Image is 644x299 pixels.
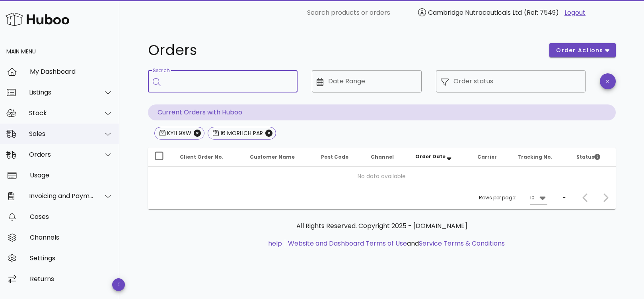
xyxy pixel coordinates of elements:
span: Channel [371,153,394,160]
a: help [268,239,282,248]
div: Orders [29,151,94,158]
label: Search [153,68,169,74]
span: Client Order No. [180,153,224,160]
a: Logout [564,8,586,18]
span: Customer Name [250,153,295,160]
a: Service Terms & Conditions [419,239,505,248]
button: Close [265,130,272,137]
span: Post Code [321,153,348,160]
p: Current Orders with Huboo [148,104,616,120]
th: Carrier [471,148,511,167]
div: Invoicing and Payments [29,192,94,200]
div: Sales [29,130,94,138]
span: Carrier [477,153,497,160]
div: Cases [30,213,113,220]
th: Tracking No. [511,148,570,167]
span: Tracking No. [518,153,553,160]
div: 16 MORLICH PAR [219,129,263,137]
button: Close [194,130,201,137]
div: Settings [30,254,113,262]
a: Website and Dashboard Terms of Use [288,239,407,248]
span: order actions [556,46,603,55]
div: Returns [30,275,113,283]
th: Order Date: Sorted descending. Activate to remove sorting. [409,148,471,167]
td: No data available [148,167,616,186]
h1: Orders [148,43,540,57]
span: (Ref: 7549) [524,8,559,17]
div: My Dashboard [30,68,113,75]
th: Channel [364,148,409,167]
div: Usage [30,171,113,179]
th: Client Order No. [173,148,243,167]
span: Cambridge Nutraceuticals Ltd [428,8,522,17]
p: All Rights Reserved. Copyright 2025 - [DOMAIN_NAME] [154,221,609,231]
span: Status [576,153,600,160]
div: 10 [530,194,535,201]
div: Stock [29,109,94,117]
th: Status [570,148,615,167]
div: Rows per page: [479,186,547,209]
div: – [562,194,566,201]
div: 10Rows per page: [530,191,547,204]
button: order actions [549,43,615,57]
div: Listings [29,89,94,96]
div: KY11 9XW [165,129,191,137]
th: Customer Name [243,148,315,167]
th: Post Code [315,148,364,167]
span: Order Date [415,153,446,160]
img: Huboo Logo [6,11,69,28]
div: Channels [30,234,113,241]
li: and [285,239,505,248]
